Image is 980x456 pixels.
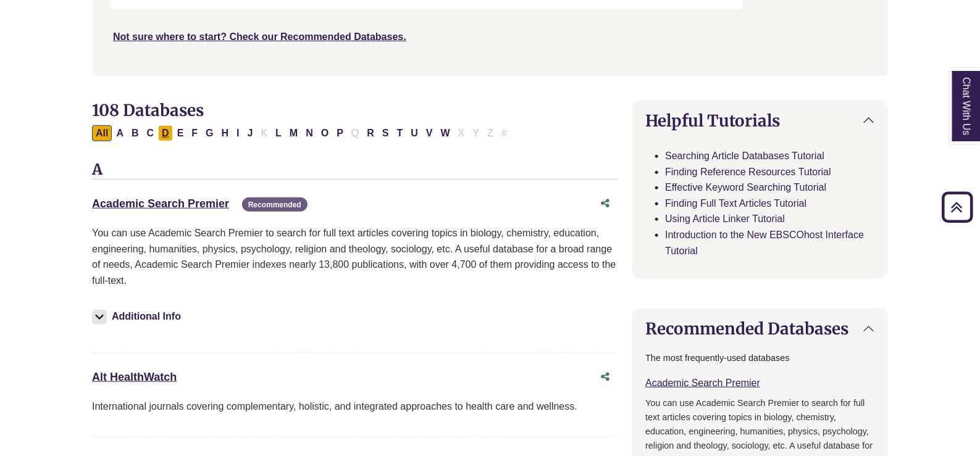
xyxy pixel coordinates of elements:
button: Additional Info [92,308,185,325]
button: Filter Results O [317,125,332,141]
a: Effective Keyword Searching Tutorial [665,182,826,193]
button: Share this database [593,192,618,215]
button: Filter Results C [143,125,158,141]
a: Finding Full Text Articles Tutorial [665,198,806,209]
button: Filter Results J [244,125,257,141]
a: Searching Article Databases Tutorial [665,151,824,161]
div: Alpha-list to filter by first letter of database name [92,127,512,138]
button: Filter Results R [363,125,378,141]
a: Not sure where to start? Check our Recommended Databases. [113,31,406,42]
button: Filter Results G [202,125,217,141]
button: Filter Results E [174,125,188,141]
button: Filter Results H [218,125,233,141]
a: Using Article Linker Tutorial [665,213,785,224]
a: Back to Top [937,199,977,215]
p: International journals covering complementary, holistic, and integrated approaches to health care... [92,399,618,415]
button: Filter Results U [408,125,422,141]
button: Filter Results P [333,125,347,141]
button: Filter Results N [302,125,317,141]
button: Filter Results D [158,125,173,141]
a: Introduction to the New EBSCOhost Interface Tutorial [665,230,864,256]
button: Filter Results I [233,125,243,141]
span: Recommended [242,197,308,212]
button: All [92,125,112,141]
p: You can use Academic Search Premier to search for full text articles covering topics in biology, ... [92,225,618,288]
button: Filter Results B [128,125,143,141]
span: 108 Databases [92,100,204,120]
button: Share this database [593,365,618,389]
a: Finding Reference Resources Tutorial [665,167,831,177]
button: Filter Results F [188,125,201,141]
p: The most frequently-used databases [645,351,875,365]
button: Filter Results A [112,125,127,141]
a: Alt HealthWatch [92,371,177,383]
button: Recommended Databases [633,309,887,348]
button: Filter Results W [437,125,454,141]
button: Filter Results S [379,125,393,141]
h3: A [92,161,618,180]
button: Filter Results M [286,125,301,141]
a: Academic Search Premier [92,197,229,210]
button: Filter Results T [393,125,407,141]
button: Filter Results V [422,125,437,141]
button: Filter Results L [272,125,285,141]
button: Helpful Tutorials [633,101,887,140]
a: Academic Search Premier [645,378,760,388]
